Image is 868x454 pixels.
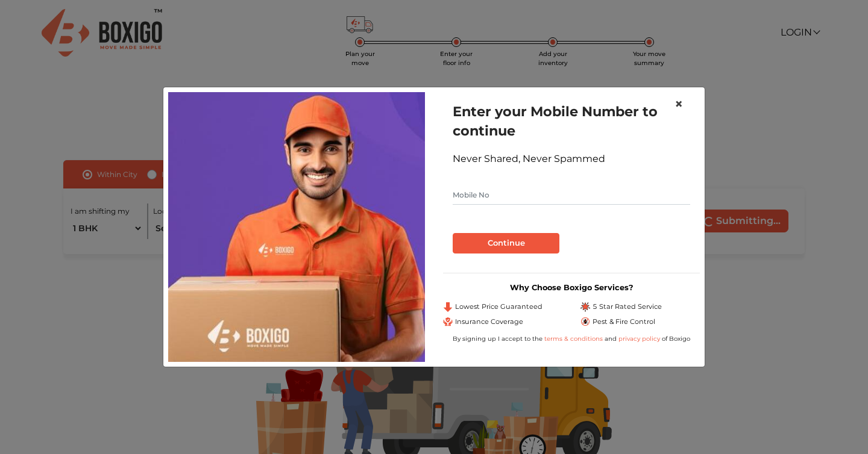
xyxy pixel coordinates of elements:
span: 5 Star Rated Service [593,302,662,312]
a: terms & conditions [544,335,605,343]
input: Mobile No [453,185,690,205]
div: By signing up I accept to the and of Boxigo [443,334,700,343]
button: Continue [453,233,559,253]
h1: Enter your Mobile Number to continue [453,102,690,140]
span: Insurance Coverage [455,317,523,327]
span: Pest & Fire Control [593,317,655,327]
span: Lowest Price Guaranteed [455,302,542,312]
button: Close [665,87,693,121]
a: privacy policy [617,335,662,343]
h3: Why Choose Boxigo Services? [443,283,700,292]
span: × [675,95,683,113]
img: relocation-img [168,92,425,362]
div: Never Shared, Never Spammed [453,152,690,166]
